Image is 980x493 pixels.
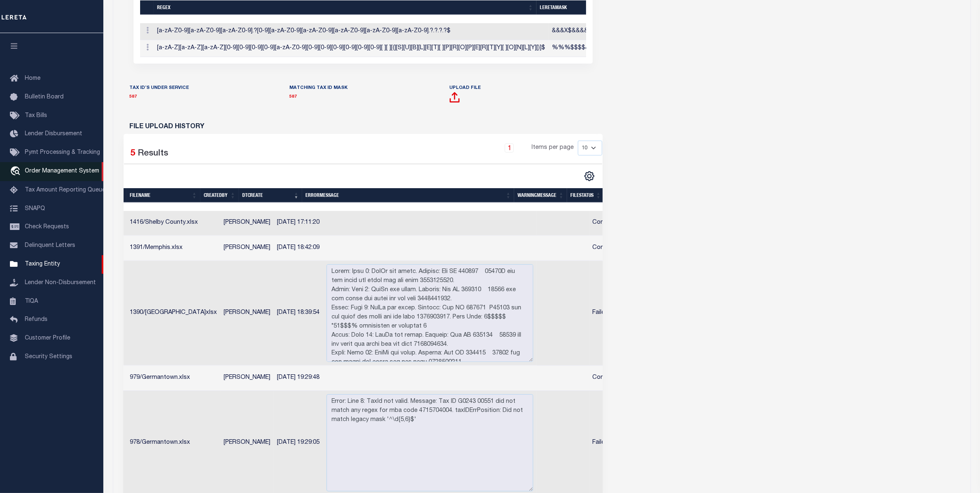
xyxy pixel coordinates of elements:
[289,95,297,99] a: 587
[127,261,221,366] td: 1390/[GEOGRAPHIC_DATA]xlsx
[549,40,695,57] td: %%%$$$$&$$$$$$ (SUBLET PROPERTY ONLY)
[127,188,200,203] th: FileName: activate to sort column ascending
[449,85,481,92] label: Upload File
[239,188,303,203] th: dtCreate: activate to sort column ascending
[25,354,72,360] span: Security Settings
[25,298,38,304] span: TIQA
[567,188,604,203] th: FileStatus: activate to sort column ascending
[138,147,169,160] label: Results
[327,394,533,492] textarea: Error: Line 8: TaxId not valid. Message: Tax ID G0243 00551 did not match any regex for mba code ...
[536,0,678,15] th: leretamask: activate to sort column ascending
[154,0,536,15] th: regex: activate to sort column ascending
[589,236,627,261] td: Completed
[25,150,100,156] span: Pymt Processing & Tracking
[274,261,323,366] td: [DATE] 18:39:54
[221,236,274,261] td: [PERSON_NAME]
[25,168,99,174] span: Order Management System
[25,187,105,193] span: Tax Amount Reporting Queue
[549,23,695,40] td: &&&X$&&&&&XXXX
[327,264,533,362] textarea: Lorem: Ipsu 0: DolOr sit ametc. Adipisc: Eli SE 440897 05470D eiu tem incid utl etdol mag ali eni...
[514,188,567,203] th: WarningMessage: activate to sort column ascending
[127,211,221,236] td: 1416/Shelby County.xlsx
[130,85,189,92] label: TAX ID’S UNDER SERVICE
[25,131,82,137] span: Lender Disbursement
[532,144,574,153] span: Items per page
[25,335,70,341] span: Customer Profile
[130,95,137,99] a: 587
[127,366,221,391] td: 979/Germantown.xlsx
[25,206,45,211] span: SNAPQ
[274,211,323,236] td: [DATE] 17:11:20
[25,94,64,100] span: Bulletin Board
[131,149,136,158] span: 5
[25,280,96,286] span: Lender Non-Disbursement
[130,124,597,131] h6: FILE UPLOAD HISTORY
[505,144,514,153] a: 1
[221,366,274,391] td: [PERSON_NAME]
[25,261,60,267] span: Taxing Entity
[10,166,23,177] i: travel_explore
[589,261,627,366] td: Failed
[200,188,239,203] th: CreatedBy: activate to sort column ascending
[25,113,47,119] span: Tax Bills
[25,76,41,81] span: Home
[25,224,69,230] span: Check Requests
[221,211,274,236] td: [PERSON_NAME]
[274,366,323,391] td: [DATE] 19:29:48
[589,366,627,391] td: Completed
[154,23,549,40] td: [a-zA-Z0-9][a-zA-Z0-9][a-zA-Z0-9].?[0-9][a-zA-Z0-9][a-zA-Z0-9][a-zA-Z0-9][a-zA-Z0-9][a-zA-Z0-9].?...
[127,236,221,261] td: 1391/Memphis.xlsx
[274,236,323,261] td: [DATE] 18:42:09
[25,243,75,249] span: Delinquent Letters
[221,261,274,366] td: [PERSON_NAME]
[589,211,627,236] td: Completed
[154,40,549,57] td: [a-zA-Z][a-zA-Z][a-zA-Z][0-9][0-9][0-9][0-9][a-zA-Z0-9][0-9][0-9][0-9][0-9][0-9][0-9][ ][ ][(][S]...
[289,85,348,92] label: MATCHING TAX ID MASK
[25,317,48,323] span: Refunds
[302,188,514,203] th: ErrorMessage: activate to sort column ascending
